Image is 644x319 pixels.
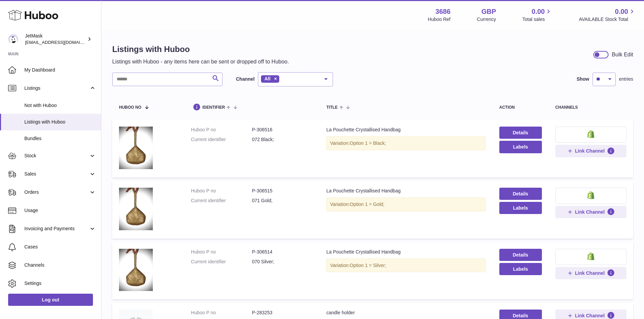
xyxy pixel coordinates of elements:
[575,313,605,319] span: Link Channel
[202,105,225,110] span: identifier
[555,105,626,110] div: channels
[499,249,542,261] a: Details
[499,263,542,275] button: Labels
[612,51,633,58] div: Bulk Edit
[8,294,93,306] a: Log out
[326,197,485,211] div: Variation:
[252,249,313,255] dd: P-306514
[191,259,252,265] dt: Current identifier
[24,135,96,142] span: Bundles
[435,7,451,16] strong: 3686
[555,206,626,218] button: Link Channel
[119,188,153,230] img: La Pouchette Crystallised Handbag
[24,280,96,287] span: Settings
[112,58,289,65] p: Listings with Huboo - any items here can be sent or dropped off to Huboo.
[326,188,485,194] div: La Pouchette Crystallised Handbag
[24,189,89,195] span: Orders
[579,16,636,23] span: AVAILABLE Stock Total
[350,140,386,146] span: Option 1 = Black;
[499,105,542,110] div: action
[522,7,552,23] a: 0.00 Total sales
[8,34,18,44] img: internalAdmin-3686@internal.huboo.com
[350,202,384,207] span: Option 1 = Gold;
[575,209,605,215] span: Link Channel
[191,136,252,143] dt: Current identifier
[587,130,594,138] img: shopify-small.png
[326,105,337,110] span: title
[24,171,89,177] span: Sales
[579,7,636,23] a: 0.00 AVAILABLE Stock Total
[191,249,252,255] dt: Huboo P no
[25,39,99,45] span: [EMAIL_ADDRESS][DOMAIN_NAME]
[587,252,594,260] img: shopify-small.png
[499,188,542,200] a: Details
[326,259,485,272] div: Variation:
[264,76,270,81] span: All
[326,127,485,133] div: La Pouchette Crystallised Handbag
[191,188,252,194] dt: Huboo P no
[577,76,589,82] label: Show
[236,76,255,82] label: Channel
[252,259,313,265] dd: 070 Silver;
[615,7,628,16] span: 0.00
[24,244,96,250] span: Cases
[326,136,485,150] div: Variation:
[252,136,313,143] dd: 072 Black;
[24,102,96,109] span: Not with Huboo
[499,127,542,139] a: Details
[191,127,252,133] dt: Huboo P no
[252,188,313,194] dd: P-306515
[619,76,633,82] span: entries
[24,85,89,91] span: Listings
[499,202,542,214] button: Labels
[24,67,96,73] span: My Dashboard
[481,7,496,16] strong: GBP
[119,105,141,110] span: Huboo no
[24,262,96,268] span: Channels
[350,263,386,268] span: Option 1 = Silver;
[555,267,626,279] button: Link Channel
[587,191,594,199] img: shopify-small.png
[119,127,153,169] img: La Pouchette Crystallised Handbag
[326,310,485,316] div: candle holder
[428,16,451,23] div: Huboo Ref
[575,270,605,276] span: Link Channel
[532,7,545,16] span: 0.00
[252,197,313,204] dd: 071 Gold;
[24,207,96,214] span: Usage
[499,141,542,153] button: Labels
[191,310,252,316] dt: Huboo P no
[25,33,86,46] div: JetMask
[252,127,313,133] dd: P-306516
[252,310,313,316] dd: P-283253
[119,249,153,291] img: La Pouchette Crystallised Handbag
[326,249,485,255] div: La Pouchette Crystallised Handbag
[24,153,89,159] span: Stock
[112,44,289,55] h1: Listings with Huboo
[575,148,605,154] span: Link Channel
[522,16,552,23] span: Total sales
[477,16,496,23] div: Currency
[555,145,626,157] button: Link Channel
[191,197,252,204] dt: Current identifier
[24,119,96,125] span: Listings with Huboo
[24,225,89,232] span: Invoicing and Payments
